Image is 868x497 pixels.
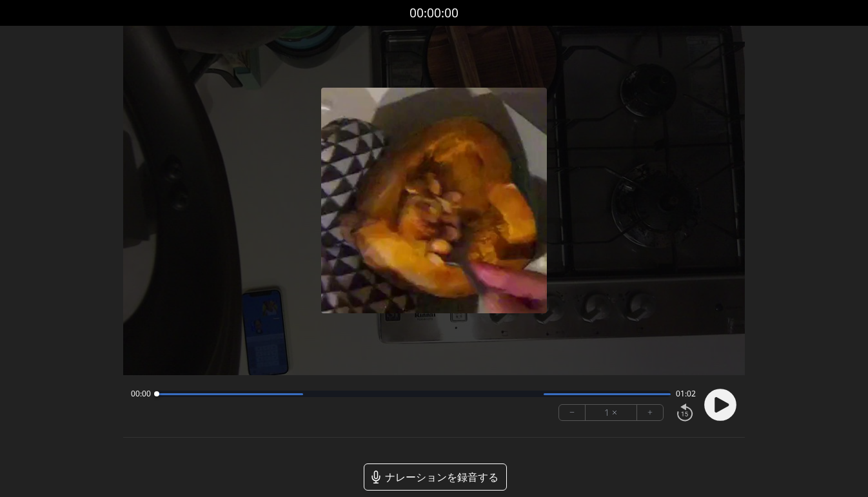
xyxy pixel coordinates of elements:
[676,389,696,399] span: 01:02
[131,389,151,399] span: 00:00
[604,405,617,420] font: 1 ×
[637,405,663,420] button: +
[364,463,507,491] a: ナレーションを録音する
[559,405,586,420] button: −
[647,405,653,420] font: +
[569,405,575,420] font: −
[385,470,498,484] font: ナレーションを録音する
[409,4,459,21] font: 00:00:00
[321,88,547,313] img: ポスター画像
